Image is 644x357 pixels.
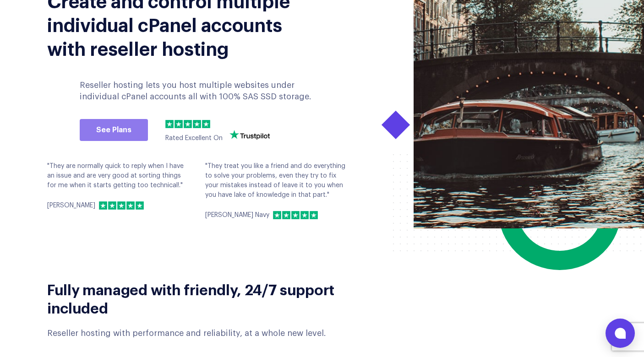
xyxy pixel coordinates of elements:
[273,211,281,219] img: 1
[300,211,309,219] img: 4
[47,280,362,316] h2: Fully managed with friendly, 24/7 support included
[80,119,148,141] a: See Plans
[175,120,183,128] img: 2
[165,135,223,141] span: Rated Excellent On
[80,80,315,103] p: Reseller hosting lets you host multiple websites under individual cPanel accounts all with 100% S...
[47,201,95,211] p: [PERSON_NAME]
[99,201,107,210] img: 1
[165,120,174,128] img: 1
[193,120,201,128] img: 4
[205,162,349,220] div: "They treat you like a friend and do everything to solve your problems, even they try to fix your...
[205,211,269,220] p: [PERSON_NAME] Navy
[184,120,192,128] img: 3
[606,319,635,348] button: Open chat window
[47,162,191,211] div: "They are normally quick to reply when I have an issue and are very good at sorting things for me...
[282,211,290,219] img: 2
[47,328,362,339] div: Reseller hosting with performance and reliability, at a whole new level.
[117,201,126,210] img: 3
[202,120,210,128] img: 5
[136,201,144,210] img: 5
[126,201,135,210] img: 4
[108,201,116,210] img: 2
[310,211,318,219] img: 5
[291,211,300,219] img: 3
